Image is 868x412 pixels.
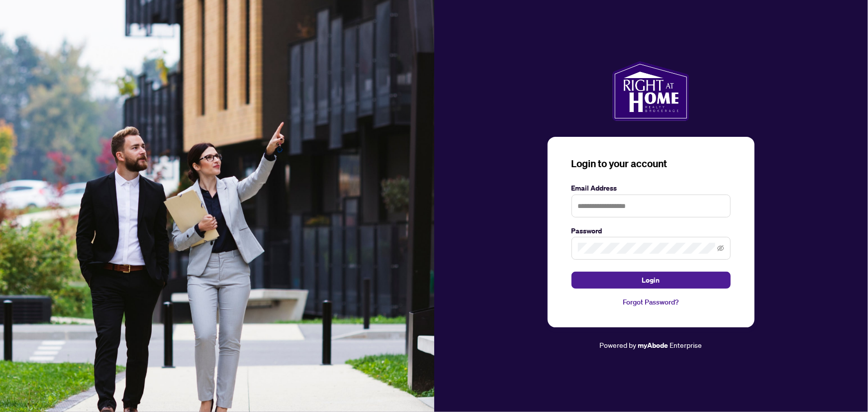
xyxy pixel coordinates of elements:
[572,183,731,194] label: Email Address
[638,340,669,351] a: myAbode
[572,157,731,171] h3: Login to your account
[670,340,702,349] span: Enterprise
[572,297,731,308] a: Forgot Password?
[612,61,689,121] img: ma-logo
[642,272,660,288] span: Login
[572,225,731,236] label: Password
[572,272,731,289] button: Login
[600,340,637,349] span: Powered by
[717,245,724,252] span: eye-invisible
